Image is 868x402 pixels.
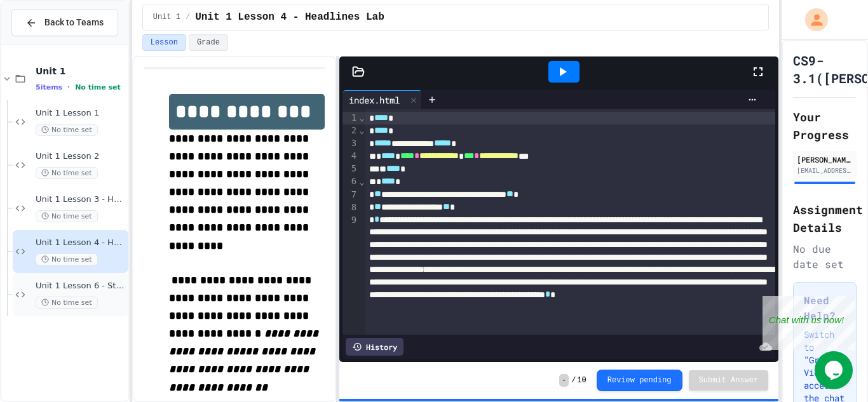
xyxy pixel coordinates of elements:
button: Back to Teams [11,9,118,36]
span: Fold line [358,177,365,187]
span: Back to Teams [44,16,104,29]
span: No time set [36,210,98,222]
span: / [571,375,576,385]
div: 1 [342,112,358,124]
div: [EMAIL_ADDRESS][DOMAIN_NAME] [797,166,853,175]
div: 6 [342,175,358,188]
div: [PERSON_NAME] [797,154,853,165]
button: Review pending [597,370,682,391]
iframe: chat widget [815,351,855,389]
span: No time set [36,124,98,136]
div: History [346,338,403,356]
span: • [67,82,70,92]
button: Lesson [142,34,186,51]
span: Unit 1 [153,12,180,22]
span: Unit 1 Lesson 1 [36,108,126,119]
div: 5 [342,163,358,175]
span: 5 items [36,83,62,91]
h2: Your Progress [793,108,857,144]
span: - [559,374,569,387]
div: 3 [342,137,358,150]
span: Fold line [358,112,365,123]
span: Fold line [358,125,365,135]
span: 10 [577,375,586,385]
iframe: chat widget [763,296,855,350]
span: / [186,12,190,22]
span: Unit 1 Lesson 2 [36,151,126,162]
div: My Account [792,5,831,34]
div: index.html [342,93,406,107]
span: Submit Answer [699,375,759,385]
button: Submit Answer [689,370,769,391]
span: Unit 1 Lesson 4 - Headlines Lab [195,10,384,25]
h3: Need Help? [804,293,846,323]
span: No time set [36,253,98,265]
span: No time set [36,167,98,179]
div: 8 [342,201,358,214]
div: 4 [342,150,358,163]
span: Unit 1 [36,65,126,77]
span: Unit 1 Lesson 6 - Stations 1 [36,281,126,291]
button: Grade [189,34,228,51]
div: 9 [342,214,358,352]
div: No due date set [793,241,857,272]
span: No time set [36,297,98,309]
span: No time set [75,83,121,91]
span: Unit 1 Lesson 4 - Headlines Lab [36,238,126,248]
h2: Assignment Details [793,201,857,236]
div: index.html [342,90,422,109]
span: Unit 1 Lesson 3 - Heading and paragraph tags [36,194,126,205]
div: 7 [342,189,358,201]
div: 2 [342,124,358,137]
